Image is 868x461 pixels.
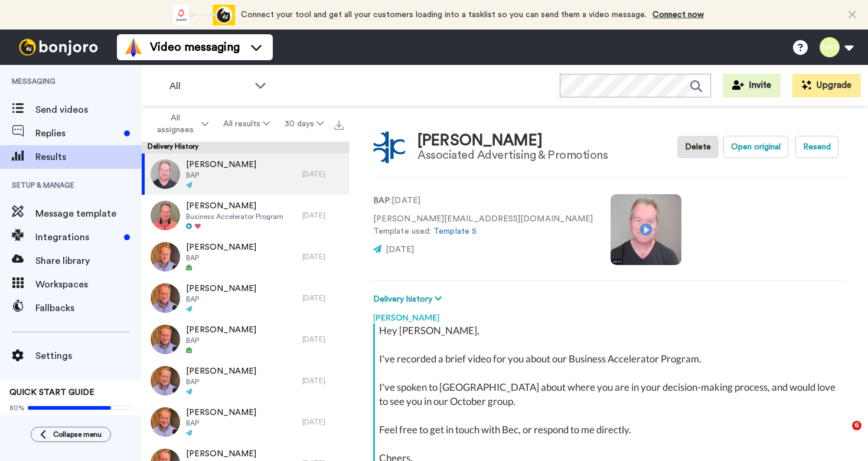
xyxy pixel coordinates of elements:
[186,212,283,221] span: Business Accelerator Program
[144,107,216,140] button: All assignees
[373,197,390,205] strong: BAP
[241,11,647,19] span: Connect your tool and get all your customers loading into a tasklist so you can send them a video...
[142,360,350,401] a: [PERSON_NAME]BAP[DATE]
[142,195,350,236] a: [PERSON_NAME]Business Accelerator Program[DATE]
[151,325,180,354] img: bb0f3d4e-8ffa-45df-bc7d-8f04b68115da-thumb.jpg
[302,417,344,427] div: [DATE]
[151,283,180,313] img: 774417e3-27aa-4421-8160-8d542b8b9639-thumb.jpg
[216,113,278,135] button: All results
[186,253,256,263] span: BAP
[142,319,350,360] a: [PERSON_NAME]BAP[DATE]
[302,335,344,344] div: [DATE]
[151,159,180,189] img: f9a1e324-c8c7-4048-83d6-9f91b00c71e4-thumb.jpg
[186,365,256,377] span: [PERSON_NAME]
[373,213,593,238] p: [PERSON_NAME][EMAIL_ADDRESS][DOMAIN_NAME] Template used:
[186,336,256,345] span: BAP
[373,195,593,207] p: : [DATE]
[186,448,256,460] span: [PERSON_NAME]
[151,407,180,437] img: 2ac30b1f-5b1b-4065-b1a7-441bf86bb740-thumb.jpg
[302,252,344,261] div: [DATE]
[186,407,256,419] span: [PERSON_NAME]
[334,120,344,130] img: export.svg
[9,388,94,397] span: QUICK START GUIDE
[142,277,350,319] a: [PERSON_NAME]BAP[DATE]
[186,171,256,180] span: BAP
[386,246,414,254] span: [DATE]
[277,113,331,135] button: 30 days
[151,242,180,272] img: 893ae91c-3848-48b6-8279-fd8ea590b3cd-thumb.jpg
[151,201,180,230] img: 9e043665-3c67-4435-8631-b63694811130-thumb.jpg
[186,283,256,295] span: [PERSON_NAME]
[142,153,350,195] a: [PERSON_NAME]BAP[DATE]
[35,207,142,221] span: Message template
[373,306,844,323] div: [PERSON_NAME]
[723,136,788,158] button: Open original
[142,401,350,443] a: [PERSON_NAME]BAP[DATE]
[302,293,344,303] div: [DATE]
[331,115,347,133] button: Export all results that match these filters now.
[652,11,704,19] a: Connect now
[852,421,862,430] span: 6
[14,39,103,55] img: bj-logo-header-white.svg
[417,149,608,162] div: Associated Advertising & Promotions
[35,103,142,117] span: Send videos
[150,39,240,55] span: Video messaging
[828,421,856,449] iframe: Intercom live chat
[35,230,119,244] span: Integrations
[9,403,25,413] span: 80%
[417,132,608,149] div: [PERSON_NAME]
[795,136,838,158] button: Resend
[31,427,111,442] button: Collapse menu
[373,131,406,164] img: Image of Natalie Bell
[302,211,344,220] div: [DATE]
[186,241,256,253] span: [PERSON_NAME]
[302,169,344,179] div: [DATE]
[124,38,143,57] img: vm-color.svg
[792,74,861,97] button: Upgrade
[151,112,199,136] span: All assignees
[35,349,142,363] span: Settings
[35,254,142,268] span: Share library
[142,142,350,153] div: Delivery History
[186,324,256,336] span: [PERSON_NAME]
[53,430,102,439] span: Collapse menu
[151,366,180,395] img: 436ce7f5-54fd-459a-9809-878da3eca7d8-thumb.jpg
[169,79,249,93] span: All
[723,74,781,97] button: Invite
[170,5,235,25] div: animation
[142,236,350,277] a: [PERSON_NAME]BAP[DATE]
[433,227,477,236] a: Template 5
[186,419,256,428] span: BAP
[302,376,344,385] div: [DATE]
[373,293,445,306] button: Delivery history
[677,136,719,158] button: Delete
[35,150,142,164] span: Results
[186,200,283,212] span: [PERSON_NAME]
[186,295,256,304] span: BAP
[35,277,142,292] span: Workspaces
[35,126,119,140] span: Replies
[186,377,256,387] span: BAP
[186,159,256,171] span: [PERSON_NAME]
[35,301,142,315] span: Fallbacks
